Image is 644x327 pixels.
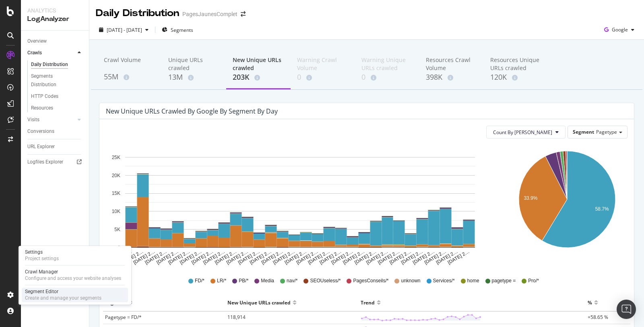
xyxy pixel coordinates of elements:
[25,295,101,301] div: Create and manage your segments
[493,129,552,136] span: Count By Day
[361,296,375,309] div: Trend
[22,248,128,263] a: SettingsProject settings
[112,191,120,197] text: 15K
[227,296,291,309] div: New Unique URLs crawled
[106,107,278,115] div: New Unique URLs crawled by google by Segment by Day
[25,275,121,281] div: Configure and access your website analyses
[25,255,59,262] div: Project settings
[104,56,155,71] div: Crawl Volume
[490,72,542,83] div: 120K
[490,56,542,72] div: Resources Unique URLs crawled
[492,277,516,284] span: pagetype =
[27,127,83,136] a: Conversions
[96,6,179,20] div: Daily Distribution
[426,56,477,72] div: Resources Crawl Volume
[612,26,628,33] span: Google
[25,249,59,255] div: Settings
[31,92,83,101] a: HTTP Codes
[506,145,628,266] svg: A chart.
[27,37,47,46] div: Overview
[486,126,566,139] button: Count By [PERSON_NAME]
[118,245,120,250] text: 0
[112,155,120,160] text: 25K
[31,104,83,112] a: Resources
[588,314,608,321] span: +58.65 %
[261,277,274,284] span: Media
[27,158,83,166] a: Logfiles Explorer
[528,277,539,284] span: Pro/*
[31,72,83,89] a: Segments Distribution
[596,128,617,135] span: Pagetype
[27,37,83,46] a: Overview
[27,143,83,151] a: URL Explorer
[22,268,128,282] a: Crawl ManagerConfigure and access your website analyses
[31,60,83,69] a: Daily Distribution
[27,49,75,57] a: Crawls
[361,72,413,83] div: 0
[22,288,128,302] a: Segment EditorCreate and manage your segments
[433,277,455,284] span: Services/*
[168,56,220,72] div: Unique URLs crawled
[233,72,284,83] div: 203K
[104,72,155,82] div: 55M
[112,173,120,178] text: 20K
[27,116,75,124] a: Visits
[27,6,83,14] div: Analytics
[617,300,636,319] div: Open Intercom Messenger
[31,72,76,89] div: Segments Distribution
[27,158,63,166] div: Logfiles Explorer
[25,269,121,275] div: Crawl Manager
[114,227,120,232] text: 5K
[25,288,101,295] div: Segment Editor
[595,207,609,212] text: 58.7%
[401,277,420,284] span: unknown
[96,23,152,36] button: [DATE] - [DATE]
[287,277,297,284] span: nav/*
[168,72,220,83] div: 13M
[588,296,592,309] div: %
[573,128,594,135] span: Segment
[353,277,388,284] span: PagesConseils/*
[361,56,413,72] div: Warning Unique URLs crawled
[27,49,42,57] div: Crawls
[105,314,142,321] span: Pagetype = FD/*
[27,127,54,136] div: Conversions
[31,60,68,69] div: Daily Distribution
[467,277,479,284] span: home
[31,92,58,101] div: HTTP Codes
[112,209,120,214] text: 10K
[27,143,55,151] div: URL Explorer
[310,277,341,284] span: SEOUseless/*
[27,14,83,24] div: LogAnalyzer
[171,27,193,33] span: Segments
[601,23,638,36] button: Google
[297,56,349,72] div: Warning Crawl Volume
[182,10,237,18] div: PagesJaunesComplet
[524,195,537,201] text: 33.9%
[31,104,53,112] div: Resources
[27,116,39,124] div: Visits
[227,314,246,321] span: 118,914
[241,11,246,17] div: arrow-right-arrow-left
[159,23,196,36] button: Segments
[106,145,494,266] svg: A chart.
[426,72,477,83] div: 398K
[233,56,284,72] div: New Unique URLs crawled
[107,27,142,33] span: [DATE] - [DATE]
[297,72,349,83] div: 0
